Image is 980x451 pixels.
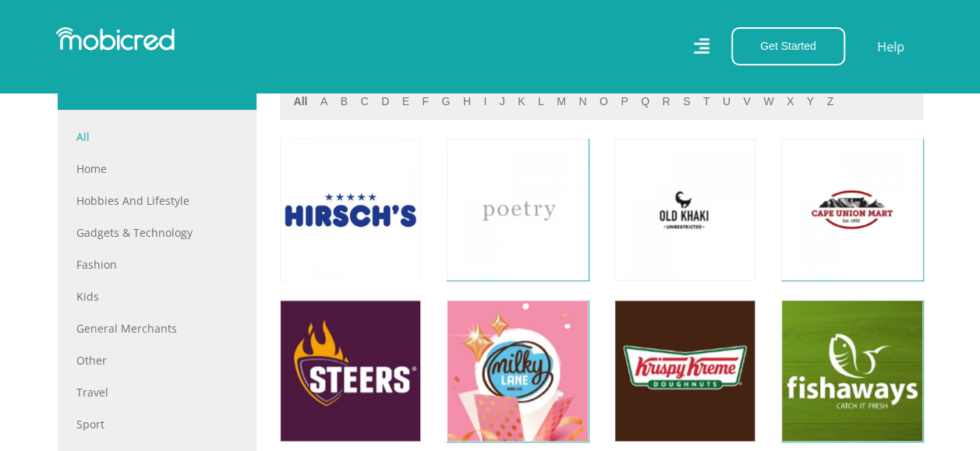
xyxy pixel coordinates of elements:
[289,93,313,111] button: All
[657,93,674,111] button: r
[595,93,613,111] button: o
[76,320,238,336] a: General Merchants
[76,256,238,273] a: Fashion
[479,93,491,111] button: i
[356,93,373,111] button: c
[782,93,798,111] button: x
[552,93,571,111] button: m
[636,93,654,111] button: q
[574,93,591,111] button: n
[76,288,238,305] a: Kids
[377,93,394,111] button: d
[678,93,695,111] button: s
[731,27,845,65] button: Get Started
[398,93,414,111] button: e
[822,93,838,111] button: z
[76,384,238,400] a: Travel
[76,224,238,241] a: Gadgets & Technology
[437,93,455,111] button: g
[76,129,238,145] a: All
[699,93,715,111] button: t
[336,93,352,111] button: b
[876,37,905,57] a: Help
[738,93,755,111] button: v
[718,93,735,111] button: u
[513,93,529,111] button: k
[316,93,332,111] button: a
[759,93,778,111] button: w
[56,27,175,51] img: Mobicred
[76,160,238,177] a: Home
[76,352,238,368] a: Other
[802,93,819,111] button: y
[533,93,549,111] button: l
[495,93,510,111] button: j
[76,192,238,209] a: Hobbies and Lifestyle
[616,93,632,111] button: p
[417,93,433,111] button: f
[458,93,476,111] button: h
[76,416,238,432] a: Sport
